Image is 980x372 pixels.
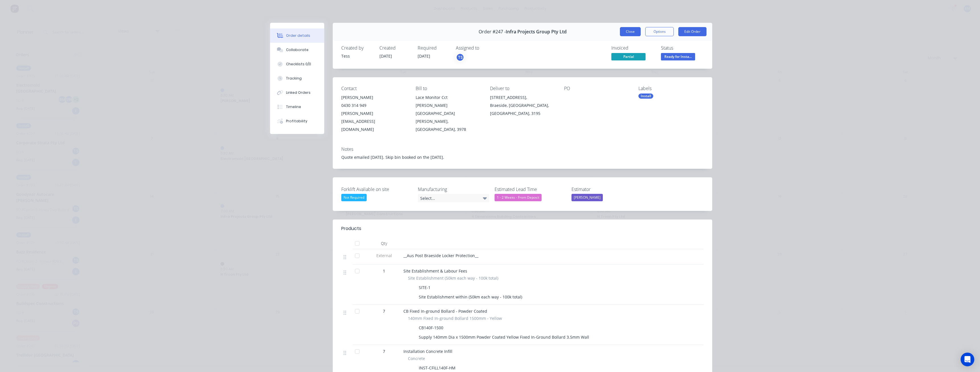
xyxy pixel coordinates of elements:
[270,86,324,100] button: Linked Orders
[341,194,367,201] div: Not Required
[661,53,695,62] button: Ready for Insta...
[270,114,324,128] button: Profitability
[418,53,430,59] span: [DATE]
[270,100,324,114] button: Timeline
[383,308,385,314] span: 7
[490,93,555,117] div: [STREET_ADDRESS],Braeside, [GEOGRAPHIC_DATA], [GEOGRAPHIC_DATA], 3195
[367,238,401,249] div: Qty
[286,76,302,81] div: Tracking
[270,71,324,86] button: Tracking
[341,109,407,133] div: [PERSON_NAME][EMAIL_ADDRESS][DOMAIN_NAME]
[341,186,413,193] label: Forklift Avaliable on site
[611,45,654,51] div: Invoiced
[383,348,385,354] span: 7
[416,283,433,292] div: SITE-1
[416,324,446,332] div: CB140F-1500
[383,268,385,274] span: 1
[270,43,324,57] button: Collaborate
[286,90,311,95] div: Linked Orders
[638,93,653,99] div: Install
[416,93,481,133] div: Lace Monitor Cct[PERSON_NAME][GEOGRAPHIC_DATA][PERSON_NAME], [GEOGRAPHIC_DATA], 3978
[270,29,324,43] button: Order details
[456,45,513,51] div: Assigned to
[341,147,704,152] div: Notes
[418,186,489,193] label: Manufacturing
[403,268,467,274] span: Site Establishment & Labour Fees
[418,194,489,202] div: Select...
[571,186,643,193] label: Estimator
[341,45,373,51] div: Created by
[286,33,310,38] div: Order details
[403,308,487,314] span: CB Fixed In-ground Bollard - Powder Coated
[286,62,311,67] div: Checklists 0/0
[408,275,498,281] span: Site Establishment (50km each way - 100k total)
[286,119,307,124] div: Profitability
[416,86,481,91] div: Bill to
[408,355,425,361] span: Concrete
[506,29,567,34] span: Infra Projects Group Pty Ltd
[416,93,481,101] div: Lace Monitor Cct
[341,93,407,101] div: [PERSON_NAME]
[495,194,542,201] div: 1 - 2 Weeks - From Deposit
[418,45,449,51] div: Required
[408,315,502,321] span: 140mm Fixed In-ground Bollard 1500mm - Yellow
[403,349,452,354] span: Installation Concrete Infill
[490,86,555,91] div: Deliver to
[645,27,674,36] button: Options
[611,53,646,60] span: Partial
[341,225,361,232] div: Products
[416,293,524,301] div: Site Establishment within (50km each way - 100k total)
[490,101,555,117] div: Braeside, [GEOGRAPHIC_DATA], [GEOGRAPHIC_DATA], 3195
[490,93,555,101] div: [STREET_ADDRESS],
[661,53,695,60] span: Ready for Insta...
[416,101,481,133] div: [PERSON_NAME][GEOGRAPHIC_DATA][PERSON_NAME], [GEOGRAPHIC_DATA], 3978
[416,364,458,372] div: INST-CFILL140F-HM
[341,53,373,59] div: Tess
[403,253,478,258] span: __Aus Post Braeside Locker Protection__
[270,57,324,71] button: Checklists 0/0
[456,53,464,62] button: TS
[571,194,603,201] div: [PERSON_NAME]
[286,47,309,52] div: Collaborate
[416,333,591,341] div: Supply 140mm Dia x 1500mm Powder Coated Yellow Fixed In-Ground Bollard 3.5mm Wall
[341,86,407,91] div: Contact
[961,353,974,366] div: Open Intercom Messenger
[661,45,704,51] div: Status
[341,93,407,133] div: [PERSON_NAME]0430 314 949[PERSON_NAME][EMAIL_ADDRESS][DOMAIN_NAME]
[495,186,566,193] label: Estimated Lead Time
[379,53,392,59] span: [DATE]
[369,253,399,259] span: External
[341,154,704,160] div: Quote emailed [DATE]. Skip bin booked on the [DATE].
[379,45,411,51] div: Created
[479,29,506,34] span: Order #247 -
[286,104,301,109] div: Timeline
[341,101,407,109] div: 0430 314 949
[620,27,641,36] button: Close
[638,86,704,91] div: Labels
[678,27,707,36] button: Edit Order
[564,86,629,91] div: PO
